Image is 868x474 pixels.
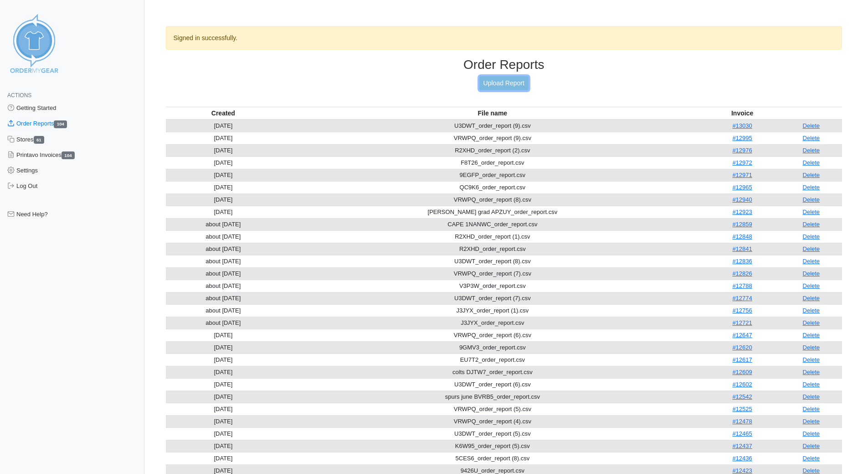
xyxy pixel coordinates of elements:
a: #12437 [732,443,752,449]
a: Delete [803,369,820,375]
a: Delete [803,430,820,437]
td: U3DWT_order_report (6).csv [281,378,704,391]
a: Delete [803,467,820,474]
td: about [DATE] [166,280,281,292]
td: R2XHD_order_report (1).csv [281,230,704,243]
td: U3DWT_order_report (7).csv [281,292,704,304]
td: about [DATE] [166,255,281,267]
a: Delete [803,221,820,228]
a: Delete [803,418,820,425]
span: 104 [54,120,67,128]
td: [DATE] [166,440,281,452]
a: #12940 [732,196,752,203]
td: [DATE] [166,181,281,193]
td: [PERSON_NAME] grad APZUY_order_report.csv [281,206,704,218]
th: Created [166,107,281,120]
a: Delete [803,270,820,277]
a: Delete [803,184,820,191]
td: VRWPQ_order_report (5).csv [281,403,704,415]
span: 61 [34,136,45,144]
td: [DATE] [166,378,281,391]
td: K6W95_order_report (5).csv [281,440,704,452]
td: R2XHD_order_report.csv [281,243,704,255]
td: about [DATE] [166,292,281,304]
td: [DATE] [166,156,281,169]
td: VRWPQ_order_report (4).csv [281,415,704,427]
a: #12465 [732,430,752,437]
td: [DATE] [166,452,281,464]
a: #12609 [732,369,752,375]
td: VRWPQ_order_report (7).csv [281,267,704,280]
td: 9EGFP_order_report.csv [281,169,704,181]
a: #12971 [732,172,752,178]
a: Delete [803,319,820,326]
th: Invoice [704,107,781,120]
td: about [DATE] [166,243,281,255]
a: #12976 [732,147,752,154]
a: #12995 [732,135,752,141]
a: #12774 [732,295,752,302]
td: U3DWT_order_report (9).csv [281,120,704,132]
a: Delete [803,381,820,388]
td: U3DWT_order_report (8).csv [281,255,704,267]
a: Delete [803,172,820,178]
a: #12525 [732,406,752,412]
a: Delete [803,208,820,215]
td: 5CES6_order_report (8).csv [281,452,704,464]
td: F8T26_order_report.csv [281,156,704,169]
td: VRWPQ_order_report (9).csv [281,132,704,144]
td: VRWPQ_order_report (8).csv [281,193,704,206]
td: VRWPQ_order_report (6).csv [281,329,704,341]
td: U3DWT_order_report (5).csv [281,427,704,440]
a: #12602 [732,381,752,388]
a: Delete [803,196,820,203]
a: Delete [803,443,820,449]
a: Delete [803,258,820,265]
td: about [DATE] [166,304,281,317]
th: File name [281,107,704,120]
a: Delete [803,307,820,314]
a: Delete [803,135,820,141]
a: #12478 [732,418,752,425]
td: [DATE] [166,120,281,132]
div: Signed in successfully. [166,26,842,50]
a: #12542 [732,393,752,400]
a: #12436 [732,455,752,462]
td: V3P3W_order_report.csv [281,280,704,292]
td: [DATE] [166,354,281,366]
a: Delete [803,455,820,462]
a: #12620 [732,344,752,351]
td: R2XHD_order_report (2).csv [281,144,704,156]
a: Delete [803,245,820,252]
td: colts DJTW7_order_report.csv [281,366,704,378]
a: Delete [803,393,820,400]
a: #12972 [732,159,752,166]
td: [DATE] [166,427,281,440]
a: #12836 [732,258,752,265]
td: [DATE] [166,144,281,156]
td: about [DATE] [166,230,281,243]
td: [DATE] [166,206,281,218]
td: 9GMV3_order_report.csv [281,341,704,354]
td: [DATE] [166,415,281,427]
td: J3JYX_order_report (1).csv [281,304,704,317]
a: #12756 [732,307,752,314]
td: [DATE] [166,132,281,144]
a: #12788 [732,282,752,289]
a: #12721 [732,319,752,326]
td: J3JYX_order_report.csv [281,317,704,329]
span: 104 [62,151,75,159]
a: Delete [803,159,820,166]
a: Delete [803,122,820,129]
td: [DATE] [166,391,281,403]
a: #12965 [732,184,752,191]
td: [DATE] [166,329,281,341]
a: Delete [803,147,820,154]
td: [DATE] [166,169,281,181]
a: #12647 [732,332,752,339]
a: #12859 [732,221,752,228]
td: about [DATE] [166,218,281,230]
td: [DATE] [166,366,281,378]
a: #12826 [732,270,752,277]
td: [DATE] [166,403,281,415]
